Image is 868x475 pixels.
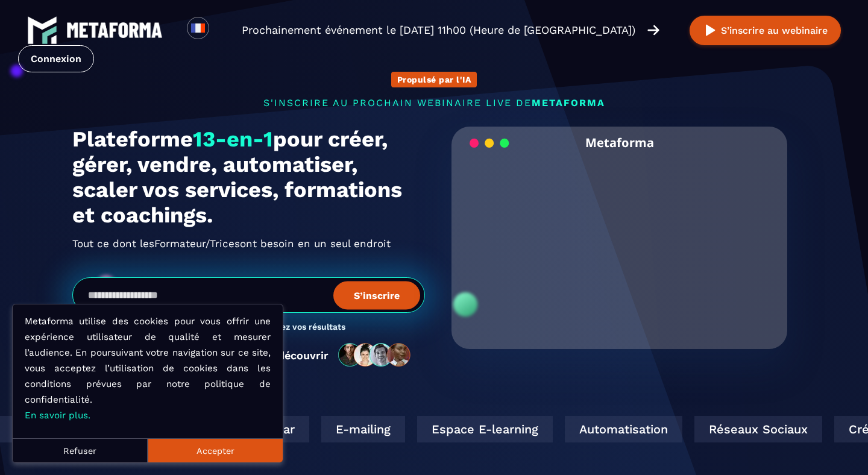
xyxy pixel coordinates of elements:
img: logo [66,22,163,38]
p: s'inscrire au prochain webinaire live de [72,97,796,109]
p: Prochainement événement le [DATE] 11h00 (Heure de [GEOGRAPHIC_DATA]) [242,22,635,39]
div: Réseaux Sociaux [681,416,809,442]
a: En savoir plus. [25,410,90,421]
button: Refuser [13,438,148,462]
img: fr [190,20,206,36]
h3: Boostez vos résultats [258,322,345,333]
input: Search for option [219,23,228,37]
div: E-mailing [308,416,392,442]
p: Metaforma utilise des cookies pour vous offrir une expérience utilisateur de qualité et mesurer l... [25,313,271,423]
span: 13-en-1 [193,127,273,152]
span: METAFORMA [532,97,605,109]
video: Your browser does not support the video tag. [461,159,778,317]
img: arrow-right [647,24,659,37]
div: Automatisation [552,416,669,442]
button: S’inscrire [333,281,420,309]
img: community-people [335,342,415,368]
a: Connexion [18,45,94,72]
h2: Tout ce dont les ont besoin en un seul endroit [72,234,425,253]
h2: Metaforma [585,127,654,159]
span: Formateur/Trices [154,234,240,253]
img: loading [470,137,509,149]
button: Accepter [148,438,283,462]
img: logo [27,15,57,45]
button: S’inscrire au webinaire [690,16,841,45]
div: Webinar [219,416,296,442]
div: Search for option [209,17,239,43]
h1: Plateforme pour créer, gérer, vendre, automatiser, scaler vos services, formations et coachings. [72,127,425,228]
div: Espace E-learning [404,416,539,442]
img: play [703,23,718,38]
